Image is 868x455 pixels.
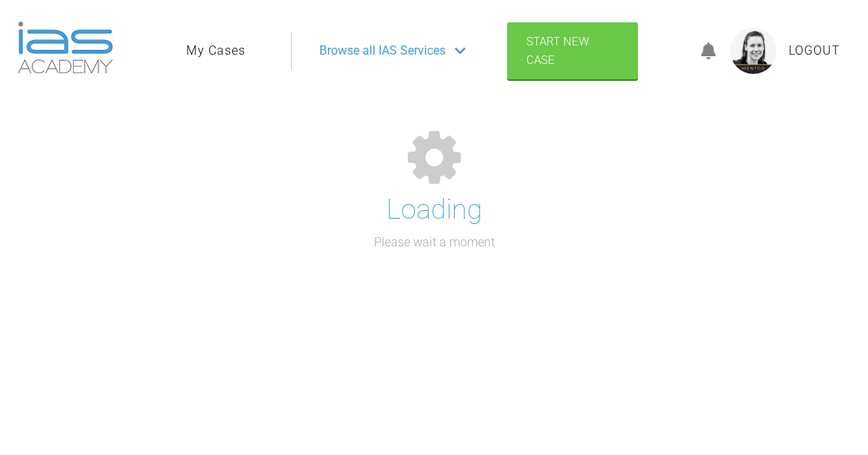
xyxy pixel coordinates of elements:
a: My Cases [186,41,245,61]
a: Start New Case [507,22,638,79]
h1: Loading [386,188,482,233]
img: profile.png [730,28,776,74]
img: logo-light.3e3ef733.png [18,22,113,74]
p: Please wait a moment [374,233,495,253]
a: Logout [789,41,840,61]
span: Browse all IAS Services [319,41,446,61]
span: Start New Case [526,35,589,67]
